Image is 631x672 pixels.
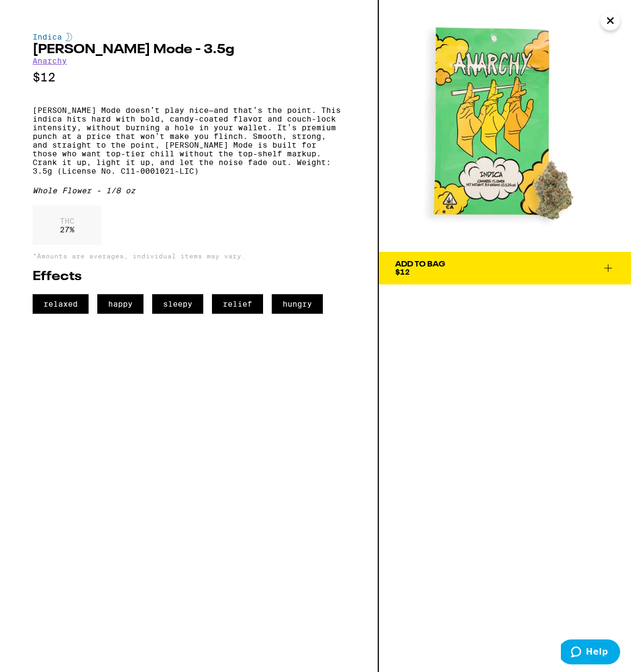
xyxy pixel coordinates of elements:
[33,106,345,175] p: [PERSON_NAME] Mode doesn’t play nice—and that’s the point. This indica hits hard with bold, candy...
[395,261,445,268] div: Add To Bag
[33,56,67,65] a: Anarchy
[33,206,102,245] div: 27 %
[561,639,620,667] iframe: Opens a widget where you can find more information
[60,217,74,225] p: THC
[33,186,345,195] div: Whole Flower - 1/8 oz
[272,294,323,314] span: hungry
[212,294,263,314] span: relief
[33,43,345,56] h2: [PERSON_NAME] Mode - 3.5g
[33,33,345,41] div: Indica
[33,252,345,259] p: *Amounts are averages, individual items may vary.
[97,294,143,314] span: happy
[395,268,410,276] span: $12
[33,71,345,84] p: $12
[66,33,72,41] img: indicaColor.svg
[601,11,620,30] button: Close
[379,252,631,284] button: Add To Bag$12
[33,270,345,283] h2: Effects
[152,294,203,314] span: sleepy
[33,294,89,314] span: relaxed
